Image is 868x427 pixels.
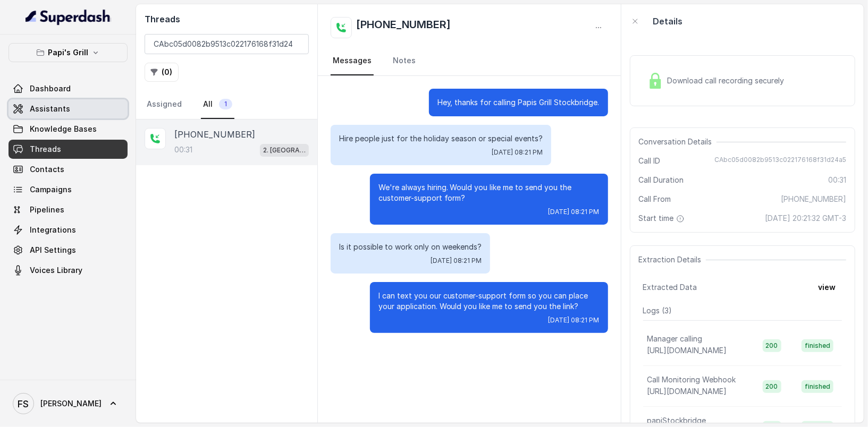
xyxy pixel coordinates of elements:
[263,145,306,156] p: 2. [GEOGRAPHIC_DATA]
[549,208,600,216] span: [DATE] 08:21 PM
[431,257,482,265] span: [DATE] 08:21 PM
[643,282,697,293] span: Extracted Data
[30,83,71,94] span: Dashboard
[763,339,781,352] span: 200
[9,79,128,98] a: Dashboard
[765,213,846,224] span: [DATE] 20:21:32 GMT-3
[549,316,600,324] span: [DATE] 08:21 PM
[145,90,184,119] a: Assigned
[639,175,684,185] span: Call Duration
[9,140,128,159] a: Threads
[356,17,451,38] h2: [PHONE_NUMBER]
[26,8,111,25] img: light.svg
[639,136,717,147] span: Conversation Details
[30,124,97,134] span: Knowledge Bases
[714,156,846,166] span: CAbc05d0082b9513c022176168f31d24a5
[378,291,600,312] p: I can text you our customer-support form so you can place your application. Would you like me to ...
[48,46,88,59] p: Papi's Grill
[9,241,128,260] a: API Settings
[145,63,179,82] button: (0)
[9,220,128,240] a: Integrations
[647,374,736,385] p: Call Monitoring Webhook
[339,133,543,144] p: Hire people just for the holiday season or special events?
[647,73,663,89] img: Lock Icon
[201,90,234,119] a: All1
[828,175,846,185] span: 00:31
[30,225,76,235] span: Integrations
[174,144,192,155] p: 00:31
[30,144,61,155] span: Threads
[647,346,727,355] span: [URL][DOMAIN_NAME]
[639,156,661,166] span: Call ID
[339,242,482,252] p: Is it possible to work only on weekends?
[802,380,833,393] span: finished
[639,194,671,204] span: Call From
[30,164,64,175] span: Contacts
[40,398,102,409] span: [PERSON_NAME]
[18,398,29,409] text: FS
[812,278,842,297] button: view
[30,245,76,255] span: API Settings
[639,213,687,224] span: Start time
[643,305,842,316] p: Logs ( 3 )
[647,415,706,426] p: papiStockbridge
[30,204,64,215] span: Pipelines
[30,184,72,195] span: Campaigns
[145,90,309,119] nav: Tabs
[9,99,128,118] a: Assistants
[781,194,846,204] span: [PHONE_NUMBER]
[647,387,727,396] span: [URL][DOMAIN_NAME]
[9,180,128,199] a: Campaigns
[9,389,128,419] a: [PERSON_NAME]
[9,43,128,62] button: Papi's Grill
[145,13,309,25] h2: Threads
[378,182,600,203] p: We're always hiring. Would you like me to send you the customer-support form?
[30,265,82,276] span: Voices Library
[30,104,70,114] span: Assistants
[668,75,789,86] span: Download call recording securely
[219,99,232,109] span: 1
[639,254,706,265] span: Extraction Details
[492,148,543,157] span: [DATE] 08:21 PM
[437,97,600,108] p: Hey, thanks for calling Papis Grill Stockbridge.
[331,47,374,75] a: Messages
[145,34,309,54] input: Search by Call ID or Phone Number
[802,339,833,352] span: finished
[9,160,128,179] a: Contacts
[331,47,608,75] nav: Tabs
[174,128,255,141] p: [PHONE_NUMBER]
[9,200,128,219] a: Pipelines
[647,334,703,344] p: Manager calling
[653,15,683,28] p: Details
[9,261,128,280] a: Voices Library
[391,47,418,75] a: Notes
[9,119,128,139] a: Knowledge Bases
[763,380,781,393] span: 200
